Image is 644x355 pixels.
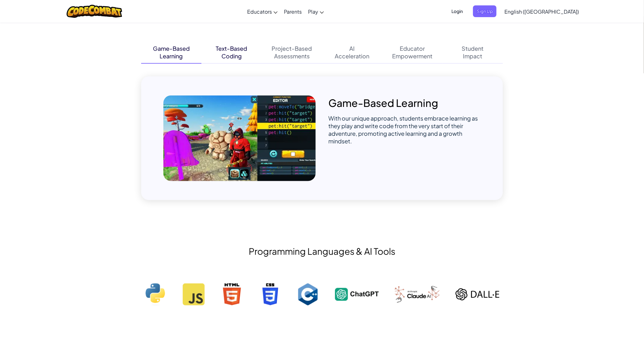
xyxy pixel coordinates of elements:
[272,45,312,52] div: Project-Based
[463,52,483,60] div: Impact
[274,52,310,60] div: Assessments
[141,42,201,64] button: Game-BasedLearning
[216,45,247,52] div: Text-Based
[153,45,190,52] div: Game-Based
[67,5,122,18] img: CodeCombat logo
[322,42,382,64] button: AIAcceleration
[145,283,167,306] img: Python logo
[350,45,355,52] div: AI
[183,283,205,306] img: JavaScript logo
[335,283,379,306] img: ChatGPT logo
[335,52,370,60] div: Acceleration
[221,283,243,306] img: HTML logo
[244,3,281,20] a: Educators
[473,5,496,17] button: Sign Up
[308,8,318,15] span: Play
[305,3,327,20] a: Play
[262,42,322,64] button: Project-BasedAssessments
[297,283,319,306] img: C++ logo
[160,52,183,60] div: Learning
[392,52,433,60] div: Empowerment
[400,45,425,52] div: Educator
[456,283,499,306] img: DALL-E logo
[141,245,503,258] h2: Programming Languages & AI Tools
[328,95,481,110] p: Game-Based Learning
[504,8,579,15] span: English ([GEOGRAPHIC_DATA])
[448,5,467,17] button: Login
[281,3,305,20] a: Parents
[163,95,316,181] img: Game-Based[NEWLINE]Learning
[443,42,503,64] button: StudentImpact
[221,52,242,60] div: Coding
[462,45,484,52] div: Student
[201,42,262,64] button: Text-BasedCoding
[501,3,582,20] a: English ([GEOGRAPHIC_DATA])
[259,283,281,306] img: CSS logo
[395,286,439,303] img: Stable Diffusion logo
[382,42,443,64] button: EducatorEmpowerment
[328,115,478,145] span: With our unique approach, students embrace learning as they play and write code from the very sta...
[247,8,272,15] span: Educators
